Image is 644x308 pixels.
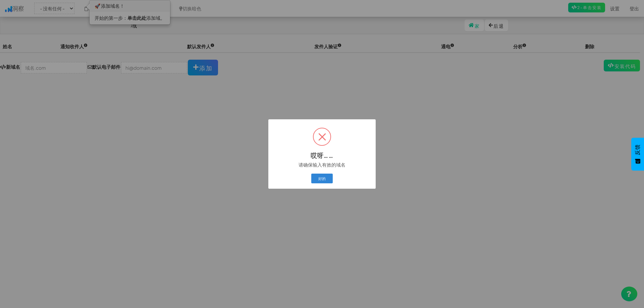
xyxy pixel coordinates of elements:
[635,144,640,155] font: 反馈
[311,174,333,183] button: 好的
[631,138,644,171] button: 反馈 - 显示调查
[299,162,345,168] font: 请确保输入有效的域名
[311,151,333,159] font: 哎呀……
[318,176,326,181] font: 好的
